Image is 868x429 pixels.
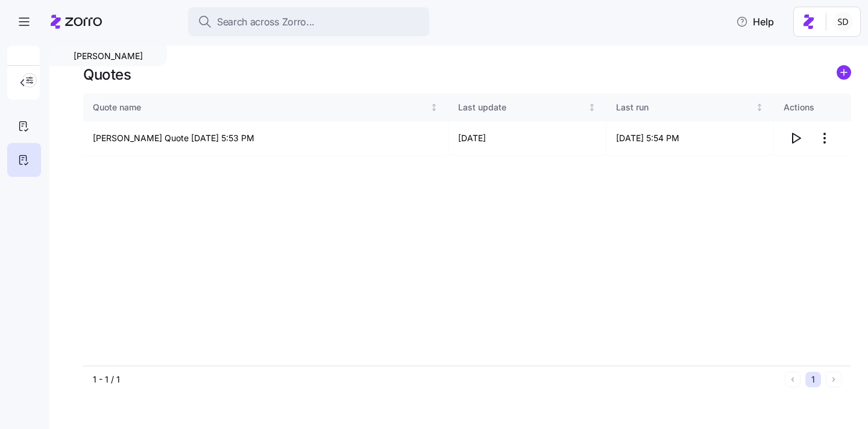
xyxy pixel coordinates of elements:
[458,101,586,114] div: Last update
[726,10,784,34] button: Help
[448,121,607,156] td: [DATE]
[837,65,851,80] svg: add icon
[430,103,438,112] div: Not sorted
[83,65,131,84] h1: Quotes
[784,101,841,114] div: Actions
[805,372,821,387] button: 1
[217,14,315,30] span: Search across Zorro...
[49,46,167,66] div: [PERSON_NAME]
[826,372,841,387] button: Next page
[93,373,780,386] div: 1 - 1 / 1
[755,103,764,112] div: Not sorted
[785,372,800,387] button: Previous page
[83,121,448,156] td: [PERSON_NAME] Quote [DATE] 5:53 PM
[606,94,774,121] th: Last runNot sorted
[606,121,774,156] td: [DATE] 5:54 PM
[448,94,607,121] th: Last updateNot sorted
[83,94,448,121] th: Quote nameNot sorted
[834,12,853,31] img: 038087f1531ae87852c32fa7be65e69b
[588,103,596,112] div: Not sorted
[188,7,429,36] button: Search across Zorro...
[616,101,753,114] div: Last run
[736,14,774,29] span: Help
[93,101,427,114] div: Quote name
[837,65,851,84] a: add icon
